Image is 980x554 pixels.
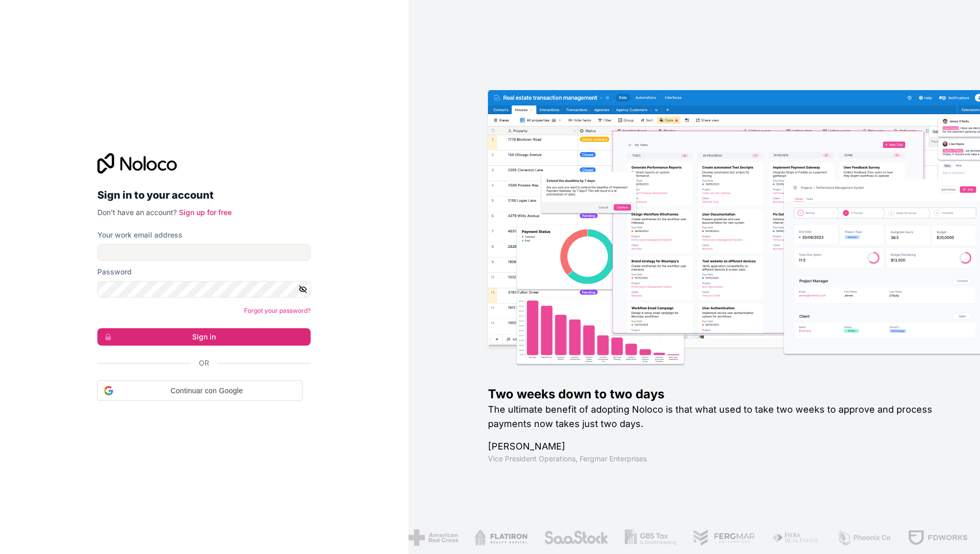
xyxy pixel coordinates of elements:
span: Or [199,358,209,368]
img: /assets/fdworks-Bi04fVtw.png [908,529,968,546]
label: Password [97,267,132,277]
img: /assets/fergmar-CudnrXN5.png [693,529,756,546]
img: /assets/gbstax-C-GtDUiK.png [625,529,677,546]
h2: Sign in to your account [97,186,311,204]
h1: Two weeks down to two days [488,386,947,402]
div: Continuar con Google [97,380,302,401]
img: /assets/flatiron-C8eUkumj.png [475,529,528,546]
h1: Vice President Operations , Fergmar Enterprises [488,454,947,464]
img: /assets/fiera-fwj2N5v4.png [772,529,820,546]
span: Continuar con Google [117,386,296,396]
img: /assets/american-red-cross-BAupjrZR.png [409,529,458,546]
img: /assets/saastock-C6Zbiodz.png [544,529,608,546]
a: Forgot your password? [244,307,311,314]
input: Email address [97,244,311,261]
span: Don't have an account? [97,208,177,217]
label: Your work email address [97,230,182,240]
button: Sign in [97,328,311,346]
img: /assets/phoenix-BREaitsQ.png [836,529,892,546]
input: Password [97,281,311,297]
h2: The ultimate benefit of adopting Noloco is that what used to take two weeks to approve and proces... [488,402,947,431]
h1: [PERSON_NAME] [488,439,947,454]
a: Sign up for free [179,208,232,217]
